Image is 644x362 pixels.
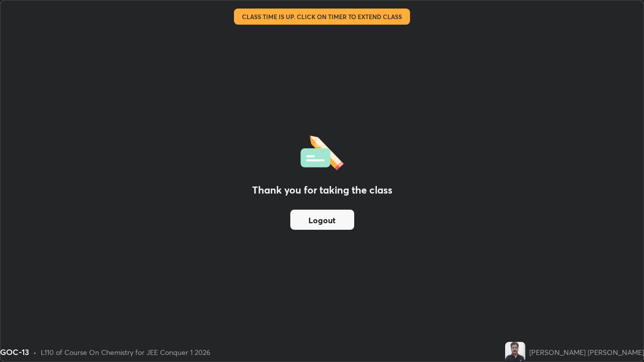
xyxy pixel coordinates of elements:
[33,347,37,357] div: •
[290,210,354,230] button: Logout
[41,347,210,357] div: L110 of Course On Chemistry for JEE Conquer 1 2026
[252,183,392,198] h2: Thank you for taking the class
[529,347,644,357] div: [PERSON_NAME] [PERSON_NAME]
[300,132,344,170] img: offlineFeedback.1438e8b3.svg
[505,342,525,362] img: b65781c8e2534093a3cbb5d1d1b042d9.jpg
